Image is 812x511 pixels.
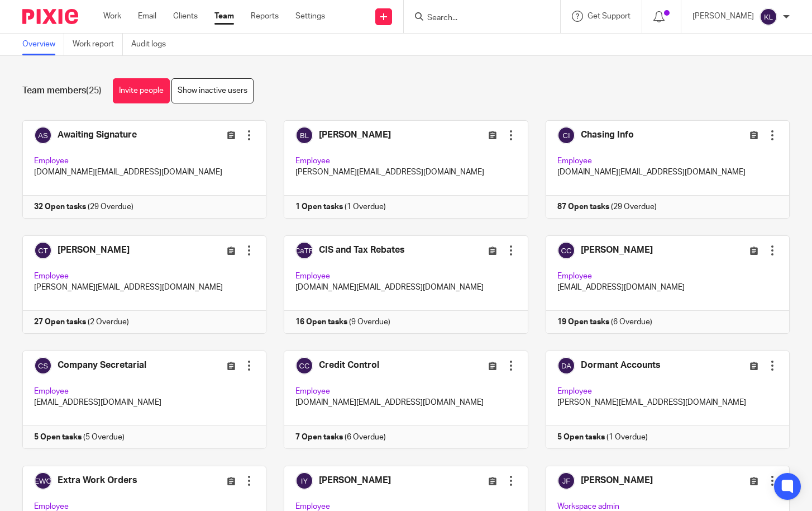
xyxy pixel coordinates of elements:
[171,78,254,103] a: Show inactive users
[426,13,527,23] input: Search
[173,11,198,22] a: Clients
[22,34,64,55] a: Overview
[587,12,631,20] span: Get Support
[73,34,123,55] a: Work report
[295,11,325,22] a: Settings
[86,86,102,95] span: (25)
[692,11,754,22] p: [PERSON_NAME]
[251,11,279,22] a: Reports
[113,78,170,103] a: Invite people
[22,85,102,97] h1: Team members
[138,11,156,22] a: Email
[214,11,234,22] a: Team
[103,11,121,22] a: Work
[760,8,777,26] img: svg%3E
[131,34,174,55] a: Audit logs
[22,9,78,24] img: Pixie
